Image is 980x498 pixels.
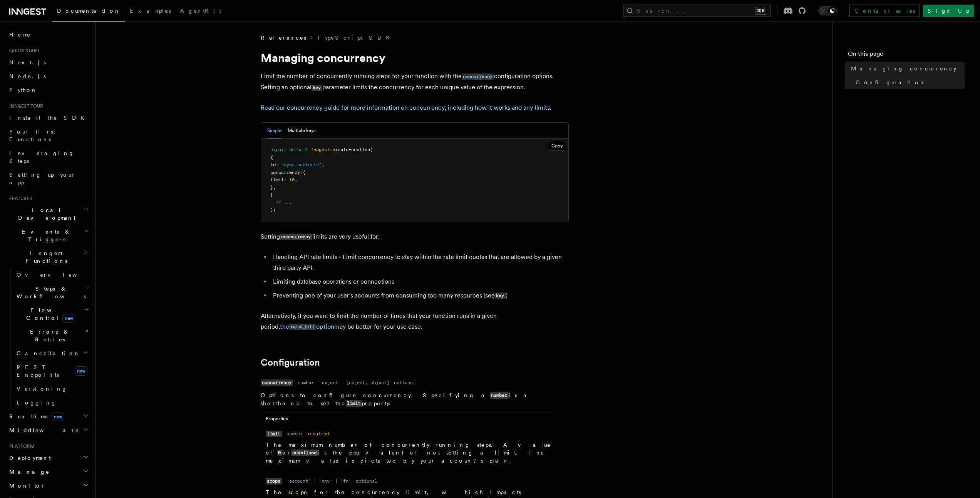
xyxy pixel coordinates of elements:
span: inngest [311,147,330,152]
span: new [52,413,64,421]
span: REST Endpoints [17,364,59,378]
span: , [322,162,324,167]
kbd: ⌘K [756,7,766,15]
button: Toggle dark mode [818,6,837,15]
code: number [490,392,509,399]
span: Versioning [17,386,67,392]
p: Setting limits are very useful for: [261,231,569,242]
div: Inngest Functions [6,268,90,409]
span: ); [270,207,276,212]
span: Errors & Retries [13,328,84,343]
a: Overview [13,268,90,282]
a: Python [6,83,90,97]
a: therateLimitoption [280,323,334,330]
a: Contact sales [849,5,920,17]
span: } [270,192,273,197]
button: Events & Triggers [6,225,90,246]
h1: Managing concurrency [261,51,569,65]
span: Home [9,31,31,38]
a: Sign Up [923,5,974,17]
a: Node.js [6,69,90,83]
span: Flow Control [13,306,85,322]
span: Inngest tour [6,103,43,109]
dd: number | object | [object, object] [298,379,389,386]
span: Middleware [6,426,79,434]
span: Configuration [856,79,926,86]
code: key [495,292,506,299]
a: Versioning [13,382,90,396]
code: limit [266,431,282,437]
code: 0 [277,450,282,456]
span: Your first Functions [9,129,55,142]
code: limit [346,400,362,407]
a: Configuration [853,75,965,89]
span: Features [6,196,32,202]
code: undefined [291,450,318,456]
span: Managing concurrency [851,65,957,72]
p: Options to configure concurrency. Specifying a is a shorthand to set the property. [261,391,556,408]
a: Your first Functions [6,125,90,146]
span: Documentation [57,8,121,14]
code: rateLimit [289,324,316,330]
a: TypeScript SDK [317,34,394,42]
span: References [261,34,306,42]
button: Local Development [6,203,90,225]
span: Inngest Functions [6,249,83,265]
button: Realtimenew [6,409,90,423]
span: Monitor [6,482,45,490]
code: concurrency [462,74,494,80]
span: Manage [6,468,50,476]
span: Examples [130,8,171,14]
li: Handling API rate limits - Limit concurrency to stay within the rate limit quotas that are allowe... [271,252,569,273]
a: Configuration [261,357,320,368]
code: concurrency [280,234,312,240]
span: : [276,162,278,167]
a: Read our concurrency guide for more information on concurrency, including how it works and any li... [261,104,550,111]
span: Next.js [9,59,46,65]
a: AgentKit [176,2,226,21]
button: Steps & Workflows [13,282,90,303]
button: Inngest Functions [6,246,90,268]
a: Managing concurrency [848,62,965,75]
span: } [270,185,273,190]
dd: number [286,431,303,437]
button: Multiple keys [288,123,315,139]
span: Realtime [6,413,64,420]
button: Middleware [6,423,90,437]
span: Events & Triggers [6,228,84,243]
span: Install the SDK [9,115,89,121]
span: Quick start [6,48,40,54]
a: Leveraging Steps [6,146,90,168]
li: Limiting database operations or connections [271,276,569,287]
span: : [300,170,303,175]
span: Python [9,87,37,93]
button: Simple [267,123,281,139]
span: Overview [17,272,96,278]
span: : [284,177,286,182]
span: new [75,366,87,376]
span: ( [370,147,373,152]
a: Home [6,28,90,42]
p: . [261,102,569,113]
span: , [295,177,297,182]
span: "sync-contacts" [281,162,322,167]
button: Search...⌘K [623,5,771,17]
code: key [312,85,322,91]
dd: optional [394,379,415,386]
span: default [289,147,308,152]
button: Flow Controlnew [13,303,90,325]
span: Logging [17,399,57,406]
h4: On this page [848,49,965,62]
div: Properties [261,416,556,425]
span: .createFunction [330,147,370,152]
span: limit [270,177,284,182]
p: The maximum number of concurrently running steps. A value of or is the equivalent of not setting ... [266,441,551,465]
span: Leveraging Steps [9,150,74,164]
button: Errors & Retries [13,325,90,346]
span: Platform [6,443,35,450]
dd: optional [356,478,377,484]
a: Next.js [6,55,90,69]
span: Node.js [9,73,46,79]
code: concurrency [261,379,293,386]
a: concurrency [462,72,494,80]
